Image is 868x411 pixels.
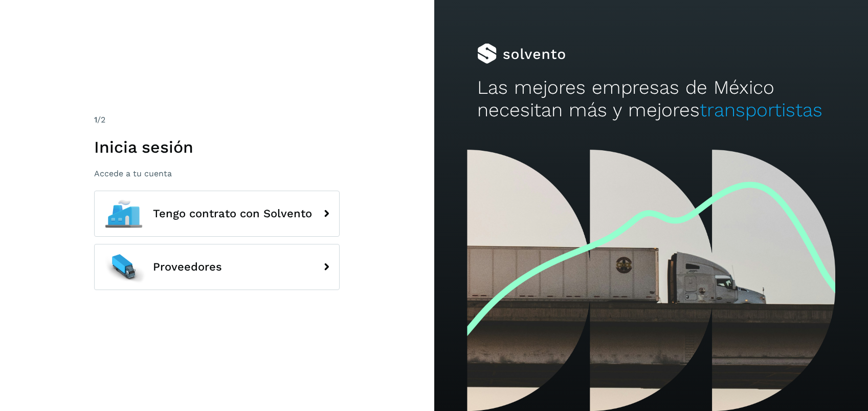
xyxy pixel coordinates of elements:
button: Proveedores [94,244,340,290]
span: 1 [94,115,97,125]
span: Proveedores [153,261,222,273]
h2: Las mejores empresas de México necesitan más y mejores [477,76,825,122]
span: Tengo contrato con Solvento [153,208,312,220]
p: Accede a tu cuenta [94,169,340,178]
span: transportistas [700,99,822,121]
h1: Inicia sesión [94,137,340,157]
div: /2 [94,114,340,126]
button: Tengo contrato con Solvento [94,191,340,237]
